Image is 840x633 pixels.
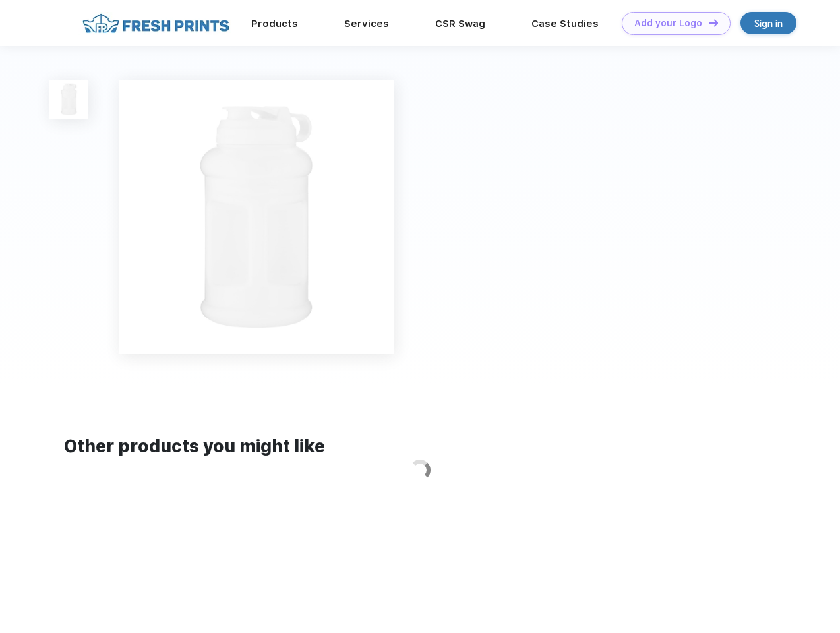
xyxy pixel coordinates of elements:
[709,19,718,26] img: DT
[634,18,702,29] div: Add your Logo
[49,80,88,119] img: func=resize&h=100
[251,18,298,30] a: Products
[740,12,796,34] a: Sign in
[78,12,233,35] img: fo%20logo%202.webp
[64,434,775,460] div: Other products you might like
[754,16,783,31] div: Sign in
[119,80,394,354] img: func=resize&h=640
